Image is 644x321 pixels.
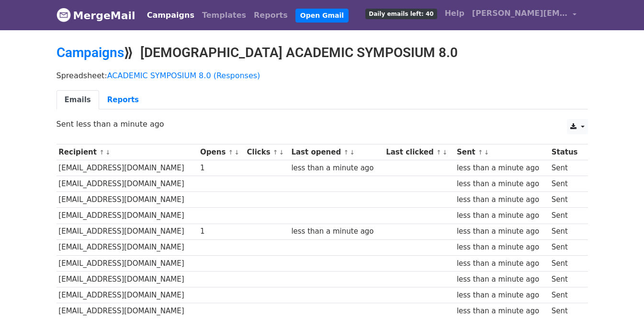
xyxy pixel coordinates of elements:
[457,274,547,285] div: less than a minute ago
[56,90,99,110] a: Emails
[457,194,547,205] div: less than a minute ago
[468,4,580,26] a: [PERSON_NAME][EMAIL_ADDRESS][DOMAIN_NAME]
[362,4,441,23] a: Daily emails left: 40
[549,287,583,303] td: Sent
[250,6,292,25] a: Reports
[289,144,384,160] th: Last opened
[200,226,242,237] div: 1
[273,149,278,156] a: ↑
[457,242,547,253] div: less than a minute ago
[549,255,583,271] td: Sent
[441,4,468,23] a: Help
[291,163,381,174] div: less than a minute ago
[457,163,547,174] div: less than a minute ago
[343,149,349,156] a: ↑
[56,5,136,25] a: MergeMail
[549,224,583,239] td: Sent
[143,6,198,25] a: Campaigns
[198,6,250,25] a: Templates
[549,160,583,176] td: Sent
[56,303,198,319] td: [EMAIL_ADDRESS][DOMAIN_NAME]
[200,163,242,174] div: 1
[56,119,588,129] p: Sent less than a minute ago
[105,149,111,156] a: ↓
[549,144,583,160] th: Status
[56,255,198,271] td: [EMAIL_ADDRESS][DOMAIN_NAME]
[56,160,198,176] td: [EMAIL_ADDRESS][DOMAIN_NAME]
[457,258,547,269] div: less than a minute ago
[457,226,547,237] div: less than a minute ago
[56,45,124,60] a: Campaigns
[234,149,239,156] a: ↓
[436,149,441,156] a: ↑
[454,144,549,160] th: Sent
[457,306,547,317] div: less than a minute ago
[56,71,588,81] p: Spreadsheet:
[198,144,244,160] th: Opens
[56,224,198,239] td: [EMAIL_ADDRESS][DOMAIN_NAME]
[295,9,349,23] a: Open Gmail
[99,90,147,110] a: Reports
[56,287,198,303] td: [EMAIL_ADDRESS][DOMAIN_NAME]
[56,8,71,22] img: MergeMail logo
[56,144,198,160] th: Recipient
[56,271,198,287] td: [EMAIL_ADDRESS][DOMAIN_NAME]
[457,210,547,221] div: less than a minute ago
[549,239,583,255] td: Sent
[245,144,289,160] th: Clicks
[484,149,489,156] a: ↓
[56,192,198,208] td: [EMAIL_ADDRESS][DOMAIN_NAME]
[56,176,198,192] td: [EMAIL_ADDRESS][DOMAIN_NAME]
[99,149,104,156] a: ↑
[549,303,583,319] td: Sent
[478,149,483,156] a: ↑
[457,290,547,301] div: less than a minute ago
[549,271,583,287] td: Sent
[279,149,284,156] a: ↓
[350,149,355,156] a: ↓
[56,239,198,255] td: [EMAIL_ADDRESS][DOMAIN_NAME]
[291,226,381,237] div: less than a minute ago
[107,71,260,80] a: ACADEMIC SYMPOSIUM 8.0 (Responses)
[472,8,568,19] span: [PERSON_NAME][EMAIL_ADDRESS][DOMAIN_NAME]
[549,176,583,192] td: Sent
[56,208,198,224] td: [EMAIL_ADDRESS][DOMAIN_NAME]
[442,149,448,156] a: ↓
[549,192,583,208] td: Sent
[365,9,437,19] span: Daily emails left: 40
[56,45,588,61] h2: ⟫ [DEMOGRAPHIC_DATA] ACADEMIC SYMPOSIUM 8.0
[457,178,547,190] div: less than a minute ago
[384,144,454,160] th: Last clicked
[228,149,234,156] a: ↑
[549,208,583,224] td: Sent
